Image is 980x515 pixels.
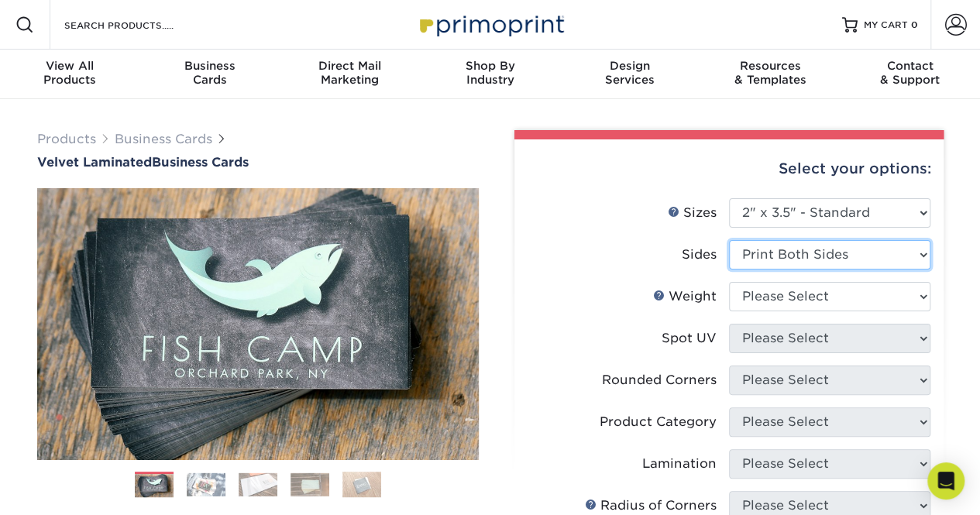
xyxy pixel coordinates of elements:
[840,50,980,99] a: Contact& Support
[342,471,381,498] img: Business Cards 05
[911,19,918,30] span: 0
[140,59,280,87] div: Cards
[560,59,700,73] span: Design
[560,50,700,99] a: DesignServices
[420,59,560,87] div: Industry
[140,50,280,99] a: BusinessCards
[140,59,280,73] span: Business
[585,496,717,515] div: Radius of Corners
[37,155,152,170] span: Velvet Laminated
[527,139,931,198] div: Select your options:
[864,19,908,32] span: MY CART
[927,462,965,500] div: Open Intercom Messenger
[600,413,717,431] div: Product Category
[653,287,717,306] div: Weight
[840,59,980,73] span: Contact
[700,59,841,87] div: & Templates
[37,155,479,170] h1: Business Cards
[668,204,717,222] div: Sizes
[700,50,841,99] a: Resources& Templates
[291,472,329,496] img: Business Cards 04
[135,466,174,505] img: Business Cards 01
[682,245,717,264] div: Sides
[37,155,479,170] a: Velvet LaminatedBusiness Cards
[37,132,96,146] a: Products
[63,15,214,34] input: SEARCH PRODUCTS.....
[413,8,568,41] img: Primoprint
[560,59,700,87] div: Services
[4,468,132,510] iframe: Google Customer Reviews
[115,132,212,146] a: Business Cards
[642,455,717,473] div: Lamination
[280,59,420,87] div: Marketing
[280,50,420,99] a: Direct MailMarketing
[187,472,225,496] img: Business Cards 02
[420,59,560,73] span: Shop By
[602,371,717,390] div: Rounded Corners
[280,59,420,73] span: Direct Mail
[662,329,717,348] div: Spot UV
[700,59,841,73] span: Resources
[420,50,560,99] a: Shop ByIndustry
[840,59,980,87] div: & Support
[239,472,277,496] img: Business Cards 03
